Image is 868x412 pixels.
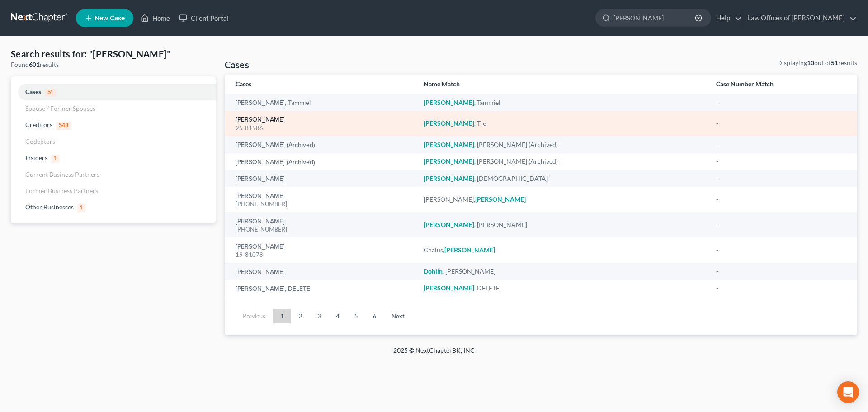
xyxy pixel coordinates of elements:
[424,119,474,127] em: [PERSON_NAME]
[236,142,315,148] a: [PERSON_NAME] (Archived)
[11,166,216,183] a: Current Business Partners
[424,157,701,166] div: , [PERSON_NAME] (Archived)
[225,75,416,94] th: Cases
[716,140,846,149] div: -
[777,58,857,67] div: Displaying out of results
[424,220,701,229] div: , [PERSON_NAME]
[45,89,56,97] span: 51
[424,140,701,149] div: , [PERSON_NAME] (Archived)
[11,150,216,166] a: Insiders1
[175,10,233,26] a: Client Portal
[236,225,409,234] div: [PHONE_NUMBER]
[613,9,696,26] input: Search by name...
[292,309,310,323] a: 2
[424,284,701,293] div: , DELETE
[716,246,846,255] div: -
[716,98,846,107] div: -
[424,119,701,128] div: , Tre
[176,346,692,362] div: 2025 © NextChapterBK, INC
[236,218,285,225] a: [PERSON_NAME]
[424,221,474,228] em: [PERSON_NAME]
[716,195,846,204] div: -
[25,88,41,95] span: Cases
[25,170,99,178] span: Current Business Partners
[236,176,285,182] a: [PERSON_NAME]
[416,75,708,94] th: Name Match
[424,141,474,148] em: [PERSON_NAME]
[11,47,216,60] h4: Search results for: "[PERSON_NAME]"
[310,309,328,323] a: 3
[11,100,216,117] a: Spouse / Former Spouses
[384,309,412,323] a: Next
[25,104,95,112] span: Spouse / Former Spouses
[712,10,742,26] a: Help
[25,137,55,145] span: Codebtors
[236,244,285,250] a: [PERSON_NAME]
[347,309,365,323] a: 5
[424,284,474,292] em: [PERSON_NAME]
[225,58,249,71] h4: Cases
[837,381,859,403] div: Open Intercom Messenger
[51,155,59,163] span: 1
[11,183,216,199] a: Former Business Partners
[716,119,846,128] div: -
[136,10,175,26] a: Home
[329,309,347,323] a: 4
[236,117,285,123] a: [PERSON_NAME]
[424,98,701,107] div: , Tammiel
[236,159,315,166] a: [PERSON_NAME] (Archived)
[743,10,857,26] a: Law Offices of [PERSON_NAME]
[831,59,838,66] strong: 51
[236,124,409,133] div: 25-81986
[424,195,701,204] div: [PERSON_NAME],
[716,284,846,293] div: -
[11,60,216,69] div: Found results
[424,267,701,276] div: , [PERSON_NAME]
[424,157,474,165] em: [PERSON_NAME]
[94,15,125,22] span: New Case
[56,122,71,130] span: 548
[807,59,814,66] strong: 10
[25,187,98,194] span: Former Business Partners
[11,84,216,100] a: Cases51
[25,203,74,211] span: Other Businesses
[25,121,52,128] span: Creditors
[236,200,409,208] div: [PHONE_NUMBER]
[11,117,216,133] a: Creditors548
[709,75,857,94] th: Case Number Match
[716,157,846,166] div: -
[25,154,47,161] span: Insiders
[366,309,384,323] a: 6
[77,204,85,212] span: 1
[475,195,526,203] em: [PERSON_NAME]
[236,251,409,259] div: 19-81078
[11,133,216,150] a: Codebtors
[236,286,310,292] a: [PERSON_NAME], DELETE
[424,246,701,255] div: Chalus,
[424,99,474,106] em: [PERSON_NAME]
[716,220,846,229] div: -
[716,267,846,276] div: -
[236,100,311,106] a: [PERSON_NAME], Tammiel
[273,309,291,323] a: 1
[11,199,216,216] a: Other Businesses1
[716,174,846,183] div: -
[236,269,285,275] a: [PERSON_NAME]
[424,267,443,275] em: Dohlin
[29,61,40,68] strong: 601
[236,193,285,199] a: [PERSON_NAME]
[424,174,701,183] div: , [DEMOGRAPHIC_DATA]
[424,175,474,182] em: [PERSON_NAME]
[444,246,495,254] em: [PERSON_NAME]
